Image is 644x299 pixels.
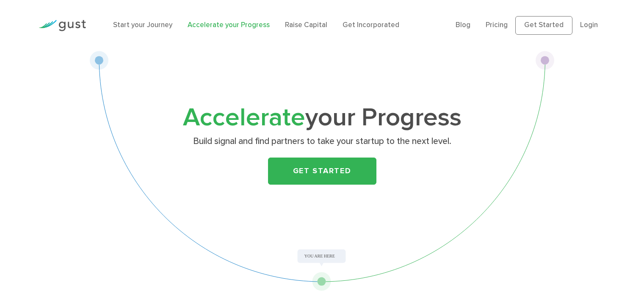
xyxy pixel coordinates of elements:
a: Get Incorporated [343,21,399,29]
a: Blog [456,21,470,29]
p: Build signal and find partners to take your startup to the next level. [158,136,486,147]
a: Get Started [268,158,376,185]
a: Start your Journey [113,21,172,29]
h1: your Progress [155,106,489,130]
img: Gust Logo [39,20,86,31]
a: Login [580,21,598,29]
a: Accelerate your Progress [188,21,270,29]
span: Accelerate [183,102,305,133]
a: Pricing [486,21,508,29]
a: Get Started [515,16,572,35]
a: Raise Capital [285,21,327,29]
